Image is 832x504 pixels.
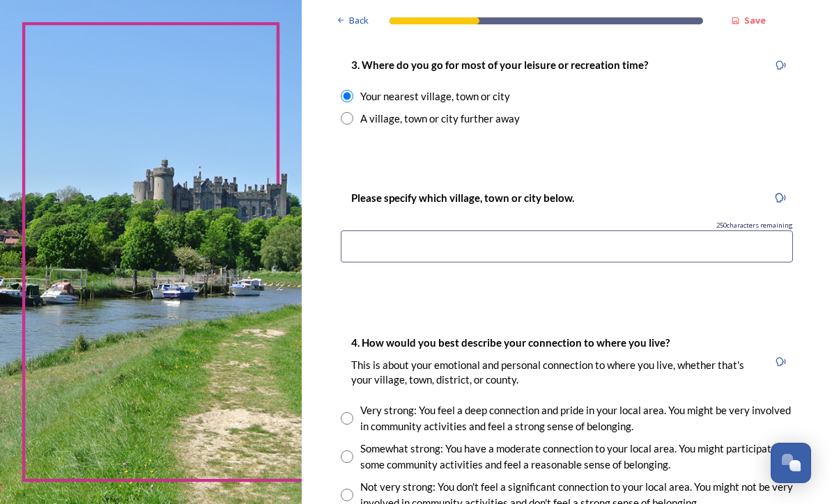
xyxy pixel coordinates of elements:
[360,402,793,434] div: Very strong: You feel a deep connection and pride in your local area. You might be very involved ...
[351,336,670,349] strong: 4. How would you best describe your connection to where you live?
[349,14,369,27] span: Back
[716,221,793,230] span: 250 characters remaining
[351,358,757,388] p: This is about your emotional and personal connection to where you live, whether that's your villa...
[360,111,520,127] div: A village, town or city further away
[771,443,811,483] button: Open Chat
[351,191,574,204] strong: Please specify which village, town or city below.
[744,14,766,26] strong: Save
[360,441,793,472] div: Somewhat strong: You have a moderate connection to your local area. You might participate in some...
[360,88,510,104] div: Your nearest village, town or city
[351,58,648,71] strong: 3. Where do you go for most of your leisure or recreation time?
